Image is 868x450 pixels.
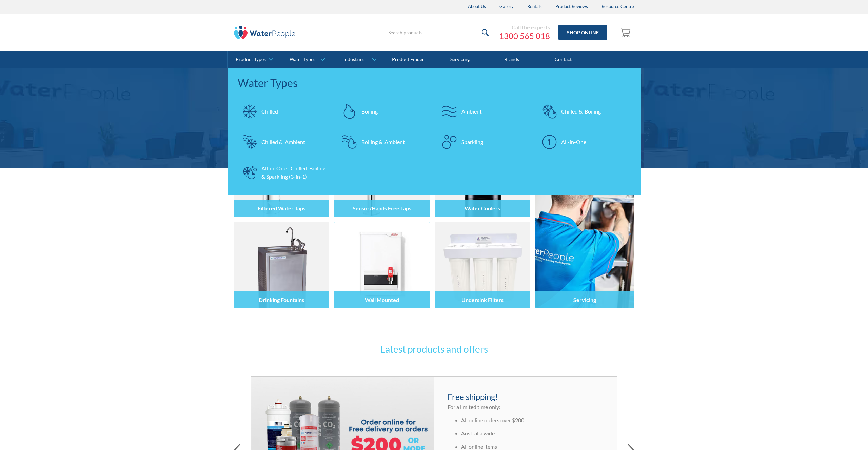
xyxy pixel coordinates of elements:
h3: Latest products and offers [302,342,566,356]
p: For a limited time only: [448,403,603,411]
img: Undersink Filters [435,222,530,308]
img: The Water People [234,26,295,39]
a: Industries [331,51,382,68]
div: Water Types [290,57,315,62]
a: 1300 565 018 [499,31,550,41]
h4: Servicing [573,296,596,303]
nav: Water Types [228,68,641,195]
h4: Undersink Filters [461,296,504,303]
div: Water Types [238,75,631,91]
div: Industries [343,57,364,62]
div: All-in-One Chilled, Boiling & Sparkling (3-in-1) [261,164,328,181]
a: Chilled [238,100,331,123]
div: Ambient [461,107,482,116]
a: All-in-One [537,130,631,154]
a: Servicing [434,51,486,68]
h4: Wall Mounted [365,296,399,303]
a: Chilled & Boiling [537,100,631,123]
div: Chilled & Boiling [561,107,601,116]
div: Call the experts [499,24,550,31]
div: Chilled [261,107,278,116]
a: Water Types [279,51,330,68]
a: Product Types [228,51,279,68]
a: Contact [537,51,589,68]
div: Boiling & Ambient [361,138,405,146]
input: Search products [384,25,492,40]
div: Sparkling [461,138,483,146]
a: Boiling & Ambient [338,130,431,154]
h4: Free shipping! [448,391,603,403]
a: Product Finder [382,51,434,68]
h4: Sensor/Hands Free Taps [353,205,411,211]
div: Chilled & Ambient [261,138,305,146]
a: Shop Online [558,25,607,40]
li: All online orders over $200 [461,416,603,424]
h4: Filtered Water Taps [258,205,305,211]
a: All-in-One Chilled, Boiling & Sparkling (3-in-1) [238,161,331,184]
a: Open empty cart [618,24,634,41]
a: Boiling [338,100,431,123]
a: Brands [486,51,537,68]
img: Drinking Fountains [234,222,329,308]
a: Chilled & Ambient [238,130,331,154]
div: Boiling [361,107,378,116]
h4: Water Coolers [465,205,500,211]
h4: Drinking Fountains [259,296,304,303]
a: Sparkling [438,130,531,154]
div: Product Types [236,57,266,62]
a: Servicing [535,130,634,308]
div: All-in-One [561,138,586,146]
a: Ambient [438,100,531,123]
img: shopping cart [619,27,632,38]
img: Wall Mounted [334,222,429,308]
li: Australia wide [461,429,603,437]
